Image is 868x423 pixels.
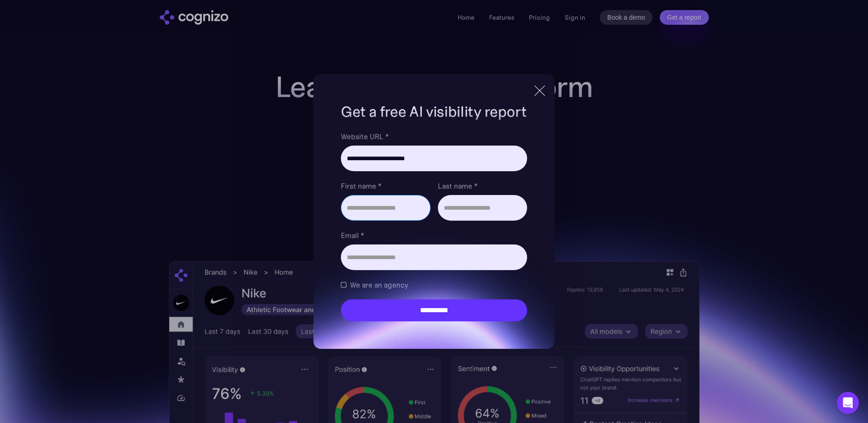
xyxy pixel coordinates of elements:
label: Email * [341,230,527,241]
h1: Get a free AI visibility report [341,102,527,122]
div: Open Intercom Messenger [837,392,859,414]
label: First name * [341,180,430,191]
form: Brand Report Form [341,131,527,321]
span: We are an agency [350,279,408,290]
label: Website URL * [341,131,527,142]
label: Last name * [438,180,527,191]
